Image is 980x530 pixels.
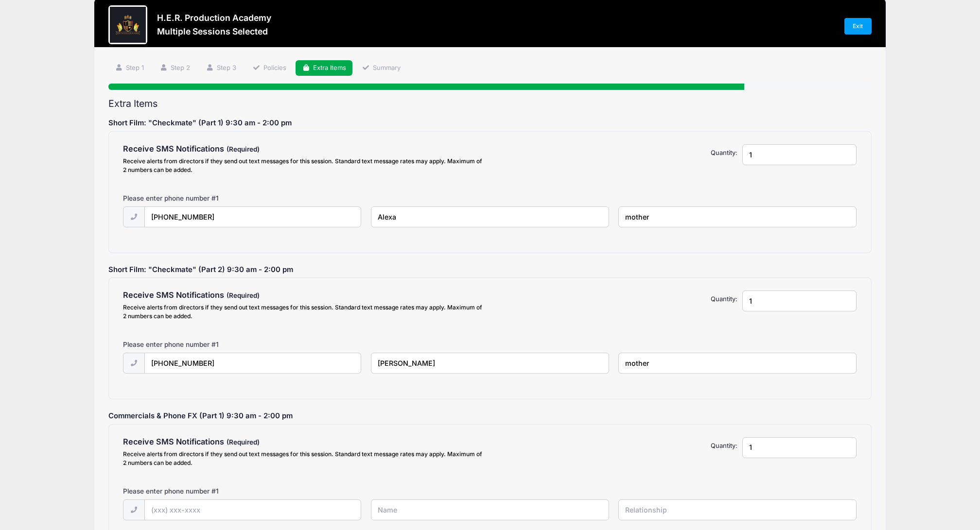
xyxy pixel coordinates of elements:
input: Name [371,206,609,227]
h3: H.E.R. Production Academy [157,13,271,23]
a: Extra Items [296,60,352,76]
input: Name [371,353,609,374]
h5: Short Film: "Checkmate" (Part 2) 9:30 am - 2:00 pm [104,266,876,274]
span: 1 [216,487,219,495]
a: Exit [844,18,872,34]
input: Relationship [618,206,857,227]
label: Please enter phone number # [123,193,219,203]
input: Quantity [742,144,857,165]
label: Please enter phone number # [123,486,219,496]
h4: Receive SMS Notifications [123,144,485,154]
a: Step 1 [108,60,150,76]
div: Receive alerts from directors if they send out text messages for this session. Standard text mess... [123,303,485,321]
h5: Commercials & Phone FX (Part 1) 9:30 am - 2:00 pm [104,412,876,421]
div: Receive alerts from directors if they send out text messages for this session. Standard text mess... [123,157,485,174]
input: Relationship [618,353,857,374]
input: (xxx) xxx-xxxx [144,353,362,374]
h4: Receive SMS Notifications [123,291,485,300]
input: Quantity [742,437,857,458]
span: 1 [216,341,219,348]
a: Summary [355,60,407,76]
h3: Multiple Sessions Selected [157,26,271,36]
a: Policies [246,60,293,76]
span: 1 [216,194,219,202]
label: Please enter phone number # [123,340,219,349]
h5: Short Film: "Checkmate" (Part 1) 9:30 am - 2:00 pm [104,119,876,128]
input: Relationship [618,499,857,520]
h2: Extra Items [108,98,872,109]
a: Step 3 [200,60,243,76]
input: Name [371,499,609,520]
h4: Receive SMS Notifications [123,437,485,447]
input: Quantity [742,291,857,311]
a: Step 2 [153,60,196,76]
input: (xxx) xxx-xxxx [144,206,362,227]
div: Receive alerts from directors if they send out text messages for this session. Standard text mess... [123,450,485,467]
input: (xxx) xxx-xxxx [144,499,362,520]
